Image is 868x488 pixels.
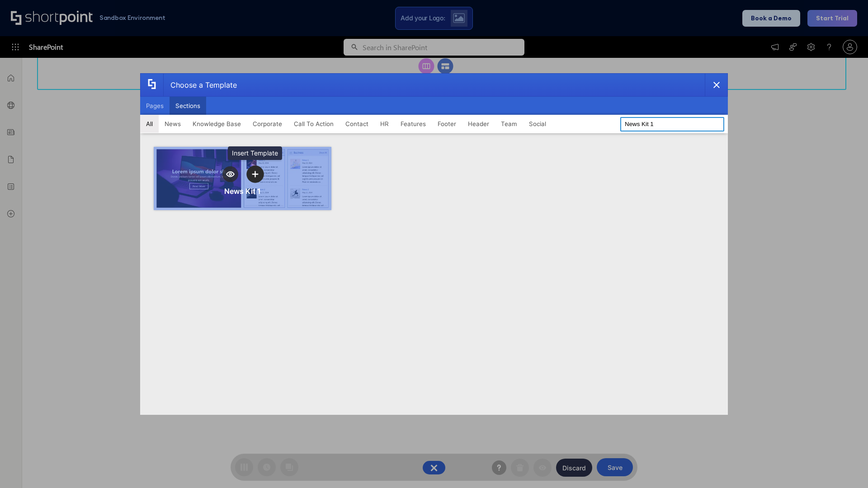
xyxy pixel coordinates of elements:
[495,115,523,133] button: Team
[140,73,728,415] div: template selector
[620,117,724,131] input: Search
[523,115,552,133] button: Social
[395,115,432,133] button: Features
[159,115,187,133] button: News
[432,115,462,133] button: Footer
[462,115,495,133] button: Header
[340,115,374,133] button: Contact
[247,115,288,133] button: Corporate
[288,115,340,133] button: Call To Action
[140,97,170,115] button: Pages
[823,445,868,488] iframe: Chat Widget
[224,187,261,196] div: News Kit 1
[163,74,237,96] div: Choose a Template
[187,115,247,133] button: Knowledge Base
[140,115,159,133] button: All
[170,97,206,115] button: Sections
[374,115,395,133] button: HR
